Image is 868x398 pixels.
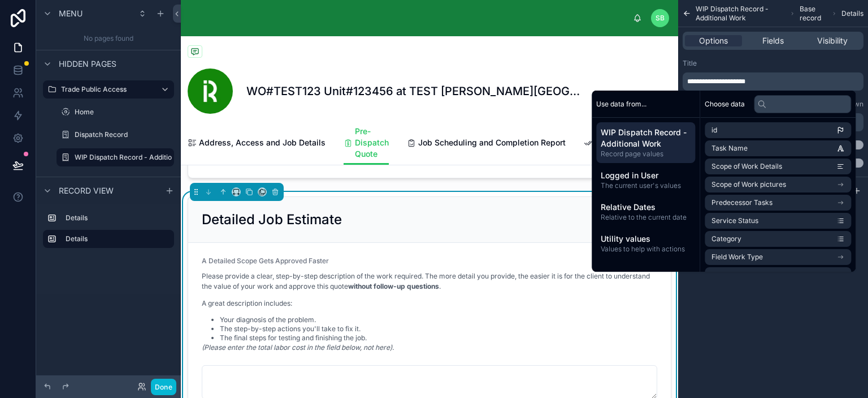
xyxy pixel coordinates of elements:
label: Details [66,234,165,243]
p: Please provide a clear, step-by-step description of the work required. The more detail you provid... [202,271,657,292]
label: WIP Dispatch Record - Additional Work [75,153,200,162]
p: A great description includes: [202,298,657,309]
li: The step-by-step actions you'll take to fix it. [220,324,657,333]
li: Your diagnosis of the problem. [220,315,657,324]
button: Done [151,379,176,395]
span: Utility values [601,233,691,245]
span: Options [699,35,728,46]
span: Base record [800,5,828,23]
span: SB [656,14,665,23]
span: Menu [59,8,83,19]
span: WIP Dispatch Record - Additional Work [696,5,785,23]
span: WIP Dispatch Record - Additional Work [601,127,691,149]
a: Home [57,103,174,121]
span: Hidden pages [59,58,116,70]
span: Use data from... [596,100,646,109]
a: Address, Access and Job Details [188,132,325,155]
span: Record page values [601,149,691,159]
span: Pre-Dispatch Quote [355,126,389,160]
span: Record view [59,185,114,196]
span: Address, Access and Job Details [199,137,325,148]
div: No pages found [36,27,181,50]
a: Trade Public Access [43,80,174,99]
div: scrollable content [683,72,863,91]
label: Trade Public Access [61,85,151,94]
span: A Detailed Scope Gets Approved Faster [202,256,329,265]
span: Job Scheduling and Completion Report [418,137,566,148]
label: Title [683,59,697,68]
em: (Please enter the total labor cost in the field below, not here). [202,343,394,352]
a: Job Scheduling and Completion Report [407,132,566,155]
span: Relative Dates [601,202,691,213]
span: Visibility [817,35,848,46]
label: Dispatch Record [75,130,172,139]
a: Pre-Dispatch Quote [344,121,389,165]
a: Dispatch Record [57,126,174,144]
span: Values to help with actions [601,245,691,254]
span: The current user's values [601,181,691,190]
li: The final steps for testing and finishing the job. [220,333,657,343]
h1: WO#TEST123 Unit#123456 at TEST [PERSON_NAME][GEOGRAPHIC_DATA] COPY (Repair a follow up leak) [246,83,587,99]
div: scrollable content [36,204,181,259]
img: App logo [190,18,190,19]
span: Relative to the current date [601,213,691,222]
a: WIP Dispatch Record - Additional Work [57,148,174,166]
span: Fields [762,35,784,46]
a: Job Completion Status [584,132,681,155]
div: scrollable content [592,118,700,263]
span: Details [841,9,863,18]
label: Details [66,213,170,222]
span: Choose data [705,100,745,109]
h2: Detailed Job Estimate [202,211,342,229]
div: scrollable content [199,16,633,20]
span: Logged in User [601,170,691,181]
strong: without follow-up questions [348,282,439,290]
label: Home [75,108,172,117]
